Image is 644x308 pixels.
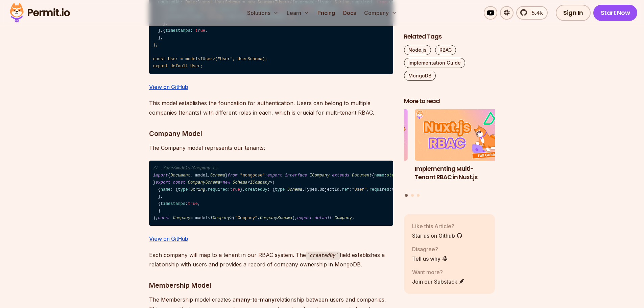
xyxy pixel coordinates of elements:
p: Each company will map to a tenant in our RBAC system. The field establishes a relationship with u... [149,250,393,269]
span: ObjectId [319,187,339,192]
span: type [275,187,285,192]
h3: Policy-Based Access Control (PBAC) Isn’t as Great as You Think [316,165,408,190]
a: Star us on Github [412,232,462,240]
span: from [228,173,237,178]
span: new [223,180,230,185]
span: Schema [210,173,225,178]
span: CompanySchema [260,216,292,220]
span: CompanySchema [188,180,220,185]
strong: many-to-many [236,296,275,303]
span: ref [342,187,350,192]
a: MongoDB [404,71,436,81]
span: true [195,28,205,33]
span: required [369,187,389,192]
span: export [153,64,168,69]
span: export [297,216,312,220]
span: default [170,64,188,69]
a: View on GitHub [149,84,188,90]
span: import [153,173,168,178]
img: Implementing Multi-Tenant RBAC in Nuxt.js [415,110,506,161]
span: User; [190,64,203,69]
button: Go to slide 2 [411,194,414,197]
span: name [161,187,170,192]
img: Policy-Based Access Control (PBAC) Isn’t as Great as You Think [316,110,408,161]
span: export [267,173,282,178]
h3: Membership Model [149,280,393,291]
span: ICompany [210,216,230,220]
button: Go to slide 1 [405,194,408,197]
span: ); [153,43,158,47]
span: UserSchema); [238,57,267,62]
a: Start Now [593,5,638,21]
span: , [161,35,163,40]
p: This model establishes the foundation for authentication. Users can belong to multiple companies ... [149,98,393,117]
span: default [315,216,332,220]
span: true [392,187,402,192]
span: ICompany [250,180,270,185]
span: User [168,57,178,62]
a: Docs [340,6,359,20]
span: = [181,57,183,62]
button: Go to slide 3 [417,194,420,197]
a: Pricing [315,6,338,20]
span: Schema [287,187,302,192]
span: "User" [352,187,367,192]
span: true [230,187,240,192]
span: String [190,187,205,192]
span: timestamps: [166,28,193,33]
span: type [178,187,188,192]
span: Document [170,173,190,178]
a: Sign In [556,5,591,21]
h3: Implementing Multi-Tenant RBAC in Nuxt.js [415,165,506,182]
span: extends [332,173,349,178]
span: createdBy [245,187,267,192]
code: createdBy [306,252,340,260]
p: The Company model represents our tenants: [149,143,393,152]
li: 3 of 3 [316,110,408,190]
span: timestamps [161,202,186,206]
span: Schema [233,180,247,185]
p: Disagree? [412,245,448,253]
a: Tell us why [412,255,448,263]
span: Company [173,216,190,220]
span: const [173,180,186,185]
li: 1 of 3 [415,110,506,190]
span: ICompany [310,173,330,178]
span: string [387,173,402,178]
p: Like this Article? [412,222,462,230]
a: Join our Substack [412,278,465,286]
span: const [153,57,166,62]
span: 5.4k [528,9,543,17]
span: true [188,202,198,206]
span: interface [285,173,307,178]
button: Solutions [244,6,281,20]
a: RBAC [435,45,456,55]
button: Learn [284,6,312,20]
h3: Company Model [149,128,393,139]
span: export [156,180,170,185]
a: View on GitHub [149,235,188,242]
a: Implementing Multi-Tenant RBAC in Nuxt.jsImplementing Multi-Tenant RBAC in Nuxt.js [415,110,506,190]
span: "Company" [235,216,257,220]
p: Want more? [412,268,465,276]
span: model<IUser>("User", [185,57,235,62]
h2: More to read [404,97,495,105]
span: Types [305,187,317,192]
a: Implementation Guide [404,58,465,68]
span: Document [352,173,372,178]
span: Company [334,216,352,220]
span: required [208,187,228,192]
button: Company [361,6,400,20]
span: name [374,173,384,178]
img: Permit logo [7,1,73,24]
h2: Related Tags [404,32,495,41]
span: const [158,216,170,220]
div: Posts [404,110,495,198]
span: , [161,28,163,33]
a: Node.js [404,45,431,55]
a: 5.4k [516,6,548,20]
span: // ./src/models/Company.ts [153,166,218,171]
span: "mongoose" [240,173,265,178]
code: { , model, } ; { : ; : . . ; : ; : ; } = < >( { : { : , : }, : { : . . , : , : }, }, { : , } ); =... [149,161,393,226]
